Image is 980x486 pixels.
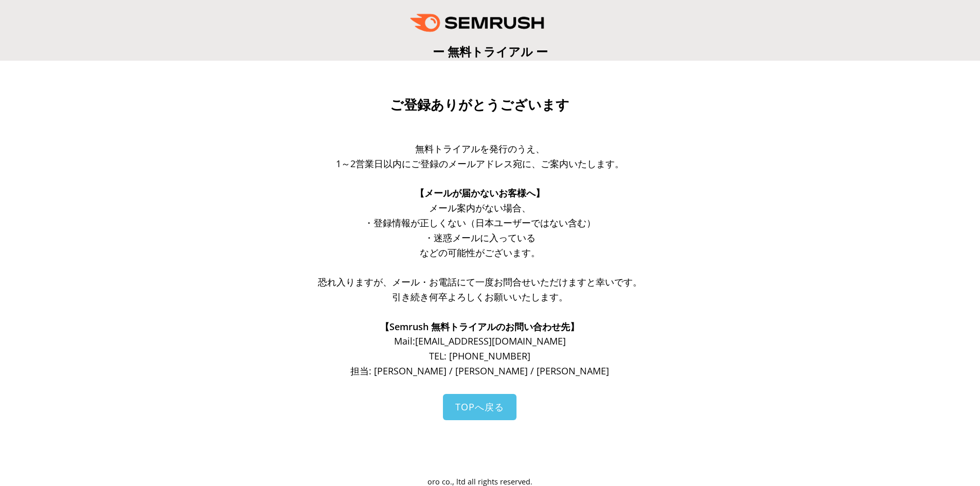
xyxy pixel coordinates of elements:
[336,157,624,170] span: 1～2営業日以内にご登録のメールアドレス宛に、ご案内いたします。
[443,394,516,420] a: TOPへ戻る
[350,365,609,377] span: 担当: [PERSON_NAME] / [PERSON_NAME] / [PERSON_NAME]
[318,276,642,288] span: 恐れ入りますが、メール・お電話にて一度お問合せいただけますと幸いです。
[364,217,596,229] span: ・登録情報が正しくない（日本ユーザーではない含む）
[424,231,536,244] span: ・迷惑メールに入っている
[420,246,540,259] span: などの可能性がございます。
[415,142,545,155] span: 無料トライアルを発行のうえ、
[455,401,504,413] span: TOPへ戻る
[415,187,545,199] span: 【メールが届かないお客様へ】
[394,335,566,347] span: Mail: [EMAIL_ADDRESS][DOMAIN_NAME]
[429,202,531,214] span: メール案内がない場合、
[380,320,579,333] span: 【Semrush 無料トライアルのお問い合わせ先】
[433,43,548,60] span: ー 無料トライアル ー
[390,97,569,113] span: ご登録ありがとうございます
[392,291,568,303] span: 引き続き何卒よろしくお願いいたします。
[429,350,530,362] span: TEL: [PHONE_NUMBER]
